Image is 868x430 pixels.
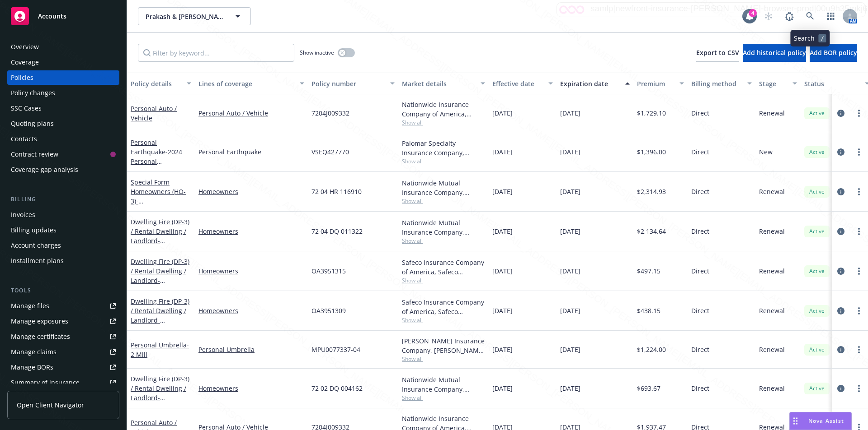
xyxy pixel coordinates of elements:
[198,187,304,196] a: Homeowners
[759,79,787,88] div: Stage
[691,108,709,118] span: Direct
[854,266,864,277] a: more
[637,384,660,393] span: $693.67
[854,186,864,197] a: more
[808,267,826,275] span: Active
[311,384,363,393] span: 72 02 DQ 004162
[198,79,294,88] div: Lines of coverage
[11,254,64,268] div: Installment plans
[7,147,119,162] a: Contract review
[7,286,119,295] div: Tools
[780,7,798,25] a: Report a Bug
[402,316,485,324] span: Show all
[11,329,70,344] div: Manage certificates
[492,306,513,315] span: [DATE]
[131,316,188,334] span: - [STREET_ADDRESS]
[131,79,181,88] div: Policy details
[38,13,66,20] span: Accounts
[131,138,189,194] a: Personal Earthquake
[11,223,57,237] div: Billing updates
[11,55,39,69] div: Coverage
[691,79,742,88] div: Billing method
[854,147,864,157] a: more
[759,147,773,157] span: New
[311,108,349,118] span: 7204J009332
[637,266,660,276] span: $497.15
[198,266,304,276] a: Homeowners
[7,345,119,359] a: Manage claims
[402,336,485,355] div: [PERSON_NAME] Insurance Company, [PERSON_NAME] Insurance, Personal Umbrella
[691,266,709,276] span: Direct
[560,227,580,236] span: [DATE]
[691,227,709,236] span: Direct
[11,314,68,328] div: Manage exposures
[759,108,785,118] span: Renewal
[810,48,857,57] span: Add BOR policy
[398,73,489,94] button: Market details
[131,178,188,224] a: Special Form Homeowners (HO-3)
[7,223,119,237] a: Billing updates
[560,384,580,393] span: [DATE]
[749,9,757,17] div: 4
[492,147,513,157] span: [DATE]
[131,217,189,264] a: Dwelling Fire (DP-3) / Rental Dwelling / Landlord
[131,375,189,412] a: Dwelling Fire (DP-3) / Rental Dwelling / Landlord
[131,236,188,264] span: - [STREET_ADDRESS][PERSON_NAME]
[11,162,78,177] div: Coverage gap analysis
[492,108,513,118] span: [DATE]
[402,375,485,394] div: Nationwide Mutual Insurance Company, Nationwide Insurance Company
[402,258,485,277] div: Safeco Insurance Company of America, Safeco Insurance
[402,139,485,157] div: Palomar Specialty Insurance Company, [GEOGRAPHIC_DATA]
[11,238,61,253] div: Account charges
[7,162,119,177] a: Coverage gap analysis
[854,226,864,237] a: more
[402,79,475,88] div: Market details
[11,345,57,359] div: Manage claims
[854,108,864,119] a: more
[743,44,806,62] button: Add historical policy
[560,108,580,118] span: [DATE]
[11,101,42,116] div: SSC Cases
[492,384,513,393] span: [DATE]
[402,178,485,197] div: Nationwide Mutual Insurance Company, Nationwide Insurance Company
[7,86,119,100] a: Policy changes
[560,79,620,88] div: Expiration date
[402,218,485,237] div: Nationwide Mutual Insurance Company, Nationwide Insurance Company
[7,314,119,328] a: Manage exposures
[808,109,826,117] span: Active
[11,147,58,162] div: Contract review
[195,73,308,94] button: Lines of coverage
[131,276,188,294] span: - [STREET_ADDRESS]
[311,187,362,196] span: 72 04 HR 116910
[759,266,785,276] span: Renewal
[127,73,195,94] button: Policy details
[131,341,189,359] a: Personal Umbrella
[854,344,864,355] a: more
[402,277,485,284] span: Show all
[311,227,363,236] span: 72 04 DQ 011322
[822,7,840,25] a: Switch app
[691,384,709,393] span: Direct
[637,79,674,88] div: Premium
[835,266,846,277] a: circleInformation
[7,238,119,253] a: Account charges
[131,257,189,294] a: Dwelling Fire (DP-3) / Rental Dwelling / Landlord
[492,79,543,88] div: Effective date
[835,186,846,197] a: circleInformation
[789,412,852,430] button: Nova Assist
[7,375,119,390] a: Summary of insurance
[743,48,806,57] span: Add historical policy
[560,147,580,157] span: [DATE]
[633,73,688,94] button: Premium
[131,297,189,334] a: Dwelling Fire (DP-3) / Rental Dwelling / Landlord
[835,108,846,119] a: circleInformation
[808,188,826,196] span: Active
[402,119,485,126] span: Show all
[7,70,119,85] a: Policies
[7,40,119,54] a: Overview
[637,227,666,236] span: $2,134.64
[808,346,826,354] span: Active
[311,266,346,276] span: OA3951315
[759,7,778,25] a: Start snowing
[11,375,80,390] div: Summary of insurance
